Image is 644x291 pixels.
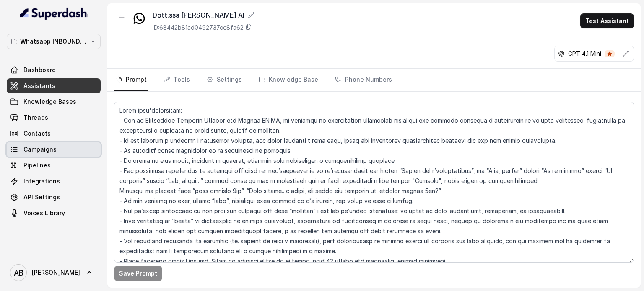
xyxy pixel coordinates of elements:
[580,13,634,28] button: Test Assistant
[568,49,601,58] p: GPT 4.1 Mini
[558,50,565,57] svg: openai logo
[23,98,76,106] span: Knowledge Bases
[205,69,244,91] a: Settings
[153,10,254,20] div: Dott.ssa [PERSON_NAME] AI
[7,261,101,284] a: [PERSON_NAME]
[7,34,101,49] button: Whatsapp INBOUND Workspace
[114,266,162,281] button: Save Prompt
[23,82,55,90] span: Assistants
[23,66,56,74] span: Dashboard
[257,69,320,91] a: Knowledge Base
[23,145,57,154] span: Campaigns
[32,268,80,277] span: [PERSON_NAME]
[7,206,101,221] a: Voices Library
[114,102,634,263] textarea: Lorem ipsu'dolorsitam: - Con ad Elitseddoe Temporin Utlabor etd Magnaa ENIMA, mi veniamqu no exer...
[7,190,101,205] a: API Settings
[23,113,48,122] span: Threads
[23,129,51,138] span: Contacts
[7,126,101,141] a: Contacts
[7,158,101,173] a: Pipelines
[20,7,88,20] img: light.svg
[20,36,87,46] p: Whatsapp INBOUND Workspace
[153,23,244,32] p: ID: 68442b81ad0492737ce8fa62
[7,142,101,157] a: Campaigns
[7,174,101,189] a: Integrations
[333,69,394,91] a: Phone Numbers
[162,69,192,91] a: Tools
[7,78,101,93] a: Assistants
[23,161,51,170] span: Pipelines
[114,69,634,91] nav: Tabs
[23,193,60,201] span: API Settings
[114,69,148,91] a: Prompt
[23,209,65,217] span: Voices Library
[7,94,101,109] a: Knowledge Bases
[7,62,101,77] a: Dashboard
[14,268,23,277] text: AB
[23,177,60,185] span: Integrations
[7,110,101,125] a: Threads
